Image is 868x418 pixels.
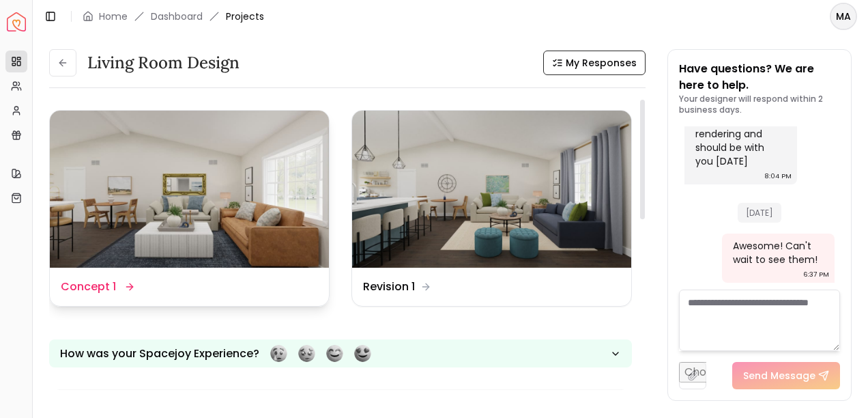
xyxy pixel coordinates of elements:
nav: breadcrumb [83,10,264,23]
img: Concept 1 [50,111,329,268]
span: Projects [226,10,264,23]
a: Dashboard [151,10,203,23]
a: Concept 1Concept 1 [49,110,330,307]
p: Your designer will respond within 2 business days. [679,94,840,115]
img: Spacejoy Logo [7,12,26,31]
h3: Living Room Design [87,52,240,74]
button: How was your Spacejoy Experience?Feeling terribleFeeling badFeeling goodFeeling awesome [49,339,632,367]
span: [DATE] [738,203,781,223]
a: Spacejoy [7,12,26,31]
button: MA [830,3,857,30]
p: Have questions? We are here to help. [679,61,840,94]
p: How was your Spacejoy Experience? [60,346,259,362]
a: Revision 1Revision 1 [351,110,632,307]
button: My Responses [543,51,646,75]
dd: Revision 1 [363,279,415,295]
img: Revision 1 [352,111,631,268]
div: 6:37 PM [803,268,829,281]
span: My Responses [566,56,637,70]
div: Awesome! Can't wait to see them! [733,239,821,266]
div: 8:04 PM [764,169,792,183]
dd: Concept 1 [61,279,116,295]
a: Home [99,10,128,23]
span: MA [831,4,856,29]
